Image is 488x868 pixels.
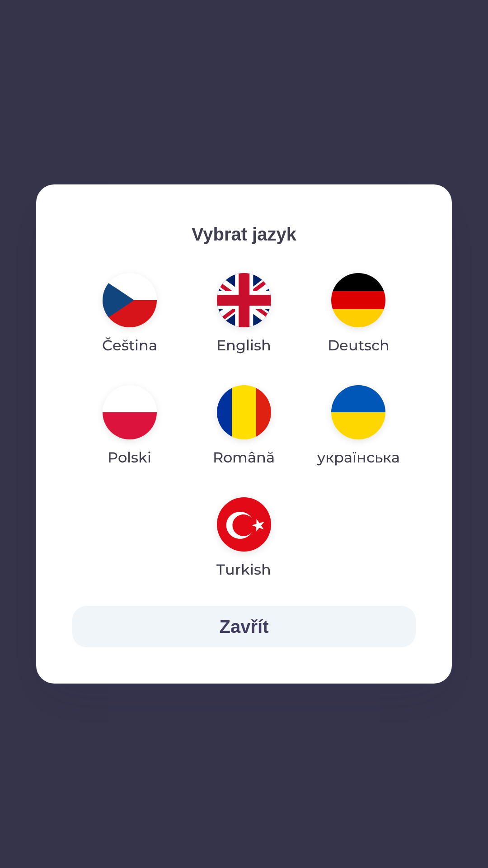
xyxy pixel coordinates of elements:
[331,385,385,439] img: uk flag
[213,447,275,468] p: Română
[306,266,411,363] button: Deutsch
[102,335,157,356] p: Čeština
[103,385,157,439] img: pl flag
[317,447,400,468] p: українська
[217,385,271,439] img: ro flag
[108,447,151,468] p: Polski
[80,266,179,363] button: Čeština
[72,606,416,647] button: Zavřít
[217,497,271,552] img: tr flag
[301,378,416,476] button: українська
[195,266,293,363] button: English
[331,273,385,327] img: de flag
[216,559,271,580] p: Turkish
[217,273,271,327] img: en flag
[328,335,389,356] p: Deutsch
[72,221,416,248] p: Vybrat jazyk
[103,273,157,327] img: cs flag
[81,378,178,476] button: Polski
[191,378,296,476] button: Română
[195,490,293,588] button: Turkish
[216,335,271,356] p: English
